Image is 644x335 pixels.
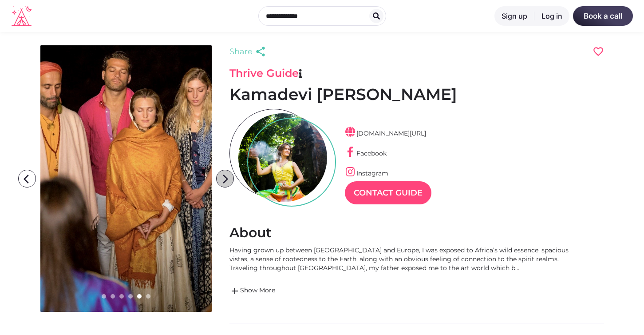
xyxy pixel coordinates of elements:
span: add [229,286,240,296]
a: Sign up [494,6,534,26]
i: arrow_back_ios [20,170,38,188]
a: Facebook [345,149,387,157]
a: Share [229,45,269,58]
div: Having grown up between [GEOGRAPHIC_DATA] and Europe, I was exposed to Africa’s wild essence, spa... [229,246,576,272]
a: Log in [534,6,569,26]
a: Contact Guide [345,181,431,204]
i: arrow_forward_ios [217,170,234,188]
span: Share [229,45,253,58]
a: Book a call [573,6,633,26]
a: Instagram [345,169,388,177]
a: addShow More [229,286,576,296]
h3: Thrive Guide [229,67,604,80]
h2: About [229,224,604,241]
h1: Kamadevi [PERSON_NAME] [229,84,604,104]
a: [DOMAIN_NAME][URL] [345,129,426,137]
